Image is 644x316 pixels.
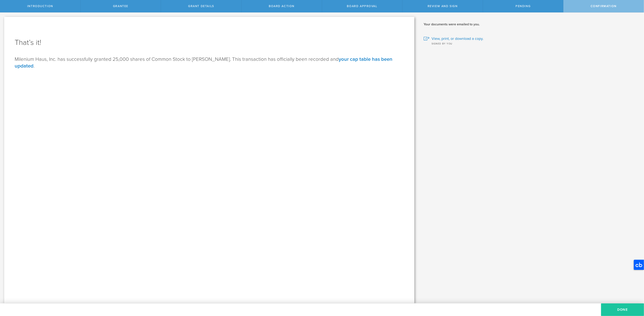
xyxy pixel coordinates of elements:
button: Done [601,303,644,316]
span: Review and Sign [428,4,458,8]
div: Signed by you [424,41,638,46]
span: Confirmation [591,4,617,8]
span: Introduction [27,4,53,8]
span: Grant Details [188,4,214,8]
h1: That’s it! [15,38,404,48]
h2: Your documents were emailed to you. [424,22,638,27]
span: Board Approval [347,4,377,8]
p: Milenium Haus, Inc. has successfully granted 25,000 shares of Common Stock to [PERSON_NAME]. This... [15,56,404,69]
span: Board Action [269,4,294,8]
span: Pending [516,4,531,8]
span: View, print, or download a copy. [432,36,483,41]
span: Grantee [113,4,128,8]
